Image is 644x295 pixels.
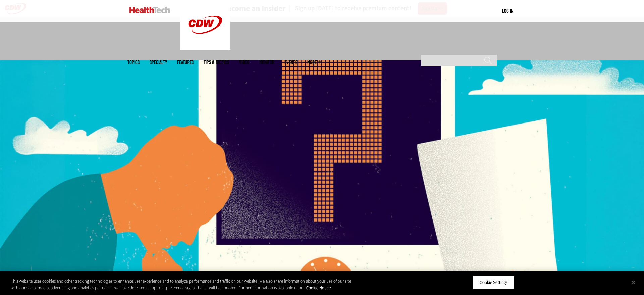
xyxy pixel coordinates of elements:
[127,60,140,65] span: Topics
[239,60,249,65] a: Video
[473,276,515,290] button: Cookie Settings
[259,60,274,65] a: MonITor
[626,275,641,290] button: Close
[502,7,513,14] div: User menu
[177,60,194,65] a: Features
[284,60,297,65] a: Events
[306,285,331,291] a: More information about your privacy
[180,44,230,51] a: CDW
[502,8,513,14] a: Log in
[150,60,167,65] span: Specialty
[11,278,354,291] div: This website uses cookies and other tracking technologies to enhance user experience and to analy...
[204,60,229,65] a: Tips & Tactics
[129,7,170,13] img: Home
[307,60,321,65] span: More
